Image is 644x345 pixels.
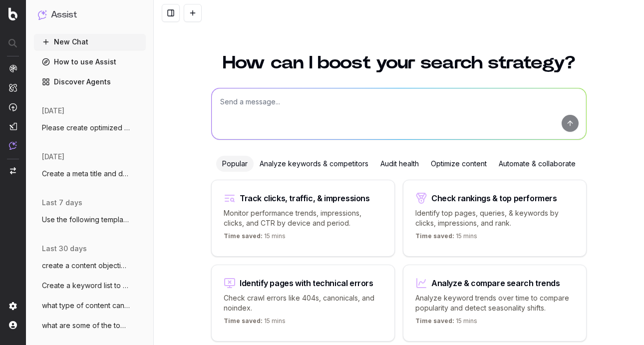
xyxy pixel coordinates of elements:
span: Time saved: [415,317,454,325]
p: 15 mins [224,317,286,329]
span: [DATE] [42,106,64,116]
div: Popular [216,156,254,172]
p: Identify top pages, queries, & keywords by clicks, impressions, and rank. [415,208,574,228]
span: create a content objective for an articl [42,261,130,271]
h1: How can I boost your search strategy? [211,54,587,72]
span: Create a keyword list to optimize a [DATE] [42,281,130,291]
img: Analytics [9,64,17,72]
button: what type of content can I create surrou [34,298,146,314]
button: Create a keyword list to optimize a [DATE] [34,278,146,294]
button: Use the following template: SEO Summary [34,212,146,228]
span: Time saved: [224,317,263,325]
button: Assist [38,8,142,22]
button: create a content objective for an articl [34,258,146,274]
div: Check rankings & top performers [431,194,557,202]
h1: Assist [51,8,77,22]
span: Time saved: [224,232,263,240]
div: Identify pages with technical errors [240,279,373,287]
span: what type of content can I create surrou [42,301,130,311]
p: 15 mins [415,317,477,329]
p: Analyze keyword trends over time to compare popularity and detect seasonality shifts. [415,293,574,313]
a: Discover Agents [34,74,146,90]
p: Check crawl errors like 404s, canonicals, and noindex. [224,293,382,313]
a: How to use Assist [34,54,146,70]
div: Analyze & compare search trends [431,279,560,287]
span: Use the following template: SEO Summary [42,215,130,225]
p: Monitor performance trends, impressions, clicks, and CTR by device and period. [224,208,382,228]
img: Switch project [10,167,16,174]
span: what are some of the top growing luxury [42,321,130,331]
div: Optimize content [425,156,493,172]
button: what are some of the top growing luxury [34,318,146,334]
button: Create a meta title and description for [34,166,146,182]
img: Intelligence [9,83,17,92]
div: Track clicks, traffic, & impressions [240,194,370,202]
span: [DATE] [42,152,64,162]
div: Analyze keywords & competitors [254,156,374,172]
div: Automate & collaborate [493,156,582,172]
p: 15 mins [224,232,286,244]
span: last 7 days [42,198,82,208]
span: Please create optimized titles and descr [42,123,130,133]
button: New Chat [34,34,146,50]
img: Assist [38,10,47,19]
img: Activation [9,103,17,111]
img: Botify logo [8,7,17,20]
div: Audit health [374,156,425,172]
p: 15 mins [415,232,477,244]
img: Studio [9,122,17,130]
span: Create a meta title and description for [42,169,130,179]
span: Time saved: [415,232,454,240]
span: last 30 days [42,244,87,254]
img: My account [9,321,17,329]
img: Setting [9,302,17,310]
img: Assist [9,141,17,150]
button: Please create optimized titles and descr [34,120,146,136]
